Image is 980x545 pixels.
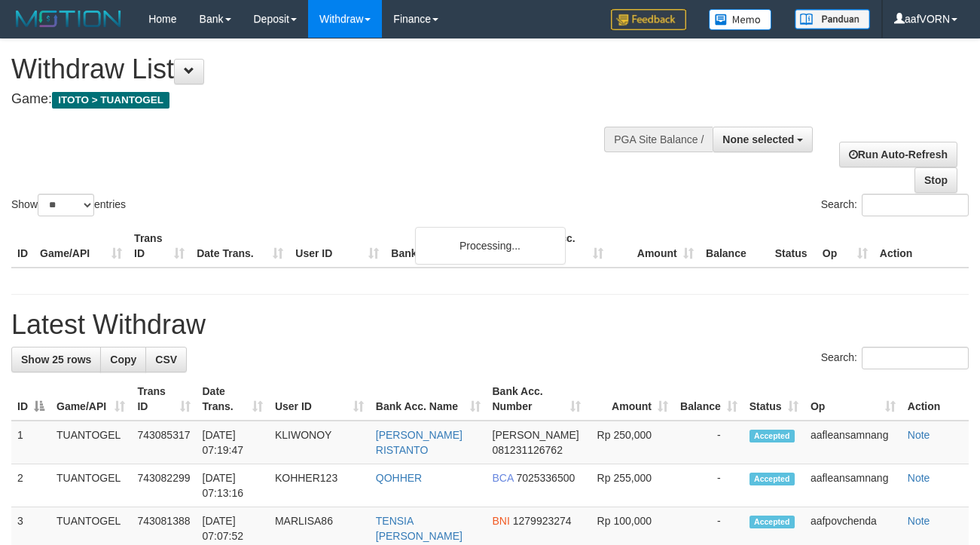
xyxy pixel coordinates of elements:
td: - [674,464,743,507]
th: Bank Acc. Name: activate to sort column ascending [370,378,487,421]
a: Copy [100,347,146,372]
a: Run Auto-Refresh [839,142,957,167]
a: QOHHER [376,472,422,484]
th: Status [769,225,817,268]
th: Amount: activate to sort column ascending [587,378,674,421]
th: Balance: activate to sort column ascending [674,378,743,421]
th: User ID [289,225,385,268]
td: [DATE] 07:19:47 [197,421,269,464]
img: Feedback.jpg [611,9,686,30]
th: ID: activate to sort column descending [11,378,50,421]
th: Date Trans. [191,225,289,268]
span: Accepted [750,473,795,485]
label: Search: [821,194,969,216]
span: Copy 1279923274 to clipboard [513,515,572,527]
td: [DATE] 07:13:16 [197,464,269,507]
span: [PERSON_NAME] [493,429,579,441]
span: Copy 7025336500 to clipboard [516,472,575,484]
span: Accepted [750,516,795,528]
th: Balance [700,225,769,268]
a: Stop [914,167,957,193]
span: CSV [155,354,177,366]
label: Search: [821,347,969,369]
td: KLIWONOY [269,421,370,464]
th: Op: activate to sort column ascending [804,378,902,421]
span: Accepted [750,430,795,442]
div: PGA Site Balance / [604,127,713,152]
th: ID [11,225,34,268]
div: Processing... [415,227,566,265]
img: Button%20Memo.svg [709,9,772,30]
label: Show entries [11,194,126,216]
a: Note [908,472,930,484]
td: TUANTOGEL [50,421,131,464]
h1: Latest Withdraw [11,310,969,340]
th: Amount [609,225,700,268]
th: Bank Acc. Number: activate to sort column ascending [487,378,587,421]
a: Note [908,515,930,527]
span: ITOTO > TUANTOGEL [52,92,169,109]
span: Copy [110,354,136,366]
td: KOHHER123 [269,464,370,507]
th: Trans ID [128,225,191,268]
h4: Game: [11,92,638,107]
td: 743082299 [131,464,196,507]
th: Action [874,225,969,268]
img: MOTION_logo.png [11,8,126,30]
span: Show 25 rows [21,354,91,366]
span: None selected [722,133,794,145]
td: aafleansamnang [804,421,902,464]
th: Bank Acc. Name [385,225,518,268]
td: - [674,421,743,464]
select: Showentries [38,194,94,216]
img: panduan.png [795,9,870,29]
td: 743085317 [131,421,196,464]
td: 2 [11,464,50,507]
td: Rp 250,000 [587,421,674,464]
th: Game/API: activate to sort column ascending [50,378,131,421]
td: Rp 255,000 [587,464,674,507]
span: BNI [493,515,510,527]
input: Search: [862,194,969,216]
input: Search: [862,347,969,369]
th: Date Trans.: activate to sort column ascending [197,378,269,421]
th: Status: activate to sort column ascending [743,378,804,421]
a: Note [908,429,930,441]
a: Show 25 rows [11,347,101,372]
h1: Withdraw List [11,54,638,84]
th: Op [817,225,874,268]
th: Game/API [34,225,128,268]
span: BCA [493,472,514,484]
th: User ID: activate to sort column ascending [269,378,370,421]
th: Bank Acc. Number [518,225,609,268]
td: 1 [11,421,50,464]
a: [PERSON_NAME] RISTANTO [376,429,463,456]
td: aafleansamnang [804,464,902,507]
a: CSV [145,347,187,372]
th: Action [902,378,969,421]
a: TENSIA [PERSON_NAME] [376,515,463,542]
th: Trans ID: activate to sort column ascending [131,378,196,421]
span: Copy 081231126762 to clipboard [493,444,563,456]
td: TUANTOGEL [50,464,131,507]
button: None selected [713,127,813,152]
